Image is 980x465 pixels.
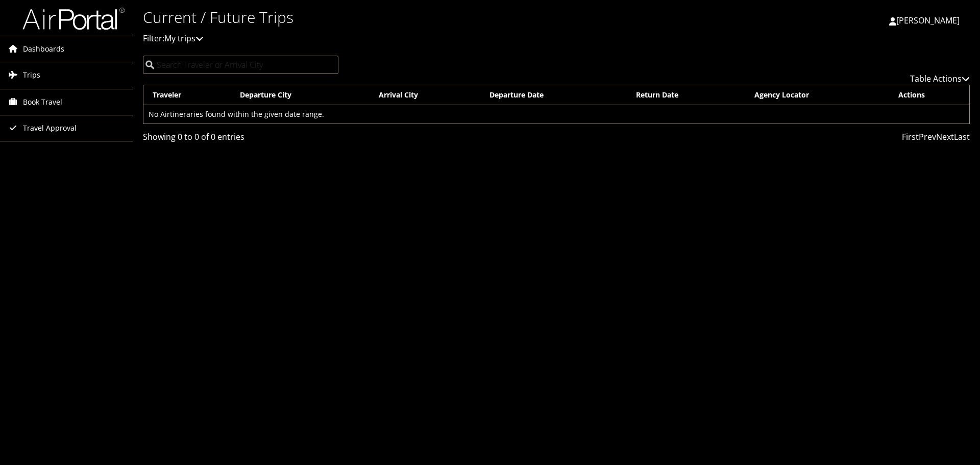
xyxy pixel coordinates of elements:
[889,5,970,36] a: [PERSON_NAME]
[889,85,969,105] th: Actions
[143,85,231,105] th: Traveler: activate to sort column ascending
[143,131,338,148] div: Showing 0 to 0 of 0 entries
[23,36,64,62] span: Dashboards
[480,85,627,105] th: Departure Date: activate to sort column descending
[22,7,125,31] img: airportal-logo.png
[143,32,694,45] p: Filter:
[954,131,970,142] a: Last
[370,85,480,105] th: Arrival City: activate to sort column ascending
[23,89,62,115] span: Book Travel
[910,73,970,84] a: Table Actions
[896,15,960,26] span: [PERSON_NAME]
[143,105,969,124] td: No Airtineraries found within the given date range.
[919,131,936,142] a: Prev
[23,115,77,141] span: Travel Approval
[936,131,954,142] a: Next
[143,7,694,28] h1: Current / Future Trips
[164,33,204,44] a: My trips
[745,85,889,105] th: Agency Locator: activate to sort column ascending
[231,85,370,105] th: Departure City: activate to sort column ascending
[902,131,919,142] a: First
[627,85,745,105] th: Return Date: activate to sort column ascending
[143,56,338,74] input: Search Traveler or Arrival City
[23,62,40,88] span: Trips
